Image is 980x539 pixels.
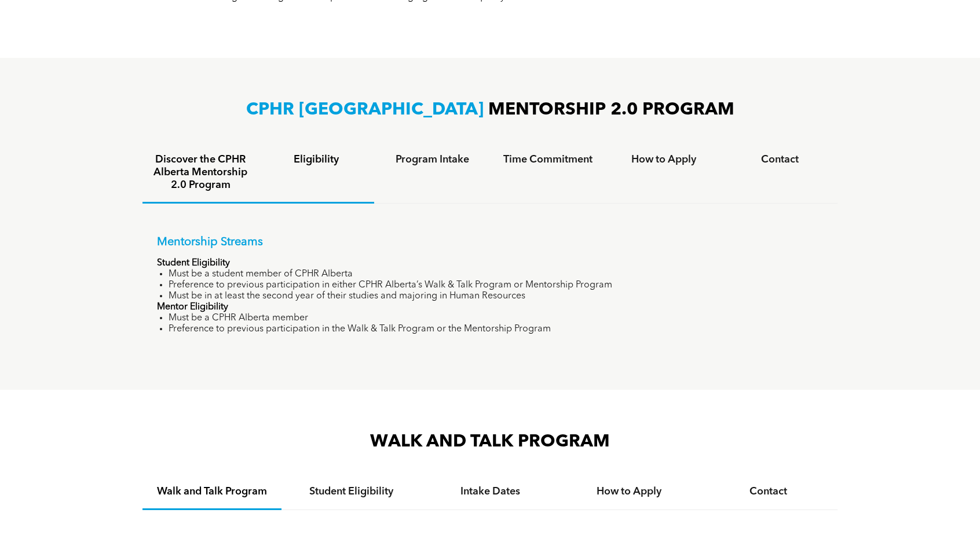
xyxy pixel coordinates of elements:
li: Must be in at least the second year of their studies and majoring in Human Resources [169,291,823,302]
li: Preference to previous participation in either CPHR Alberta’s Walk & Talk Program or Mentorship P... [169,280,823,291]
span: WALK AND TALK PROGRAM [370,433,610,451]
h4: How to Apply [616,153,711,166]
strong: Student Eligibility [157,259,230,268]
p: Mentorship Streams [157,235,823,249]
h4: Contact [709,485,827,498]
h4: Time Commitment [500,153,595,166]
h4: Contact [732,153,827,166]
span: MENTORSHIP 2.0 PROGRAM [488,101,734,119]
h4: Program Intake [385,153,480,166]
h4: Student Eligibility [292,485,410,498]
li: Must be a student member of CPHR Alberta [169,269,823,280]
h4: Walk and Talk Program [153,485,271,498]
h4: Intake Dates [431,485,549,498]
strong: Mentor Eligibility [157,302,228,312]
h4: Eligibility [269,153,364,166]
h4: Discover the CPHR Alberta Mentorship 2.0 Program [153,153,248,191]
li: Must be a CPHR Alberta member [169,313,823,324]
h4: How to Apply [570,485,688,498]
li: Preference to previous participation in the Walk & Talk Program or the Mentorship Program [169,324,823,335]
span: CPHR [GEOGRAPHIC_DATA] [246,101,484,119]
